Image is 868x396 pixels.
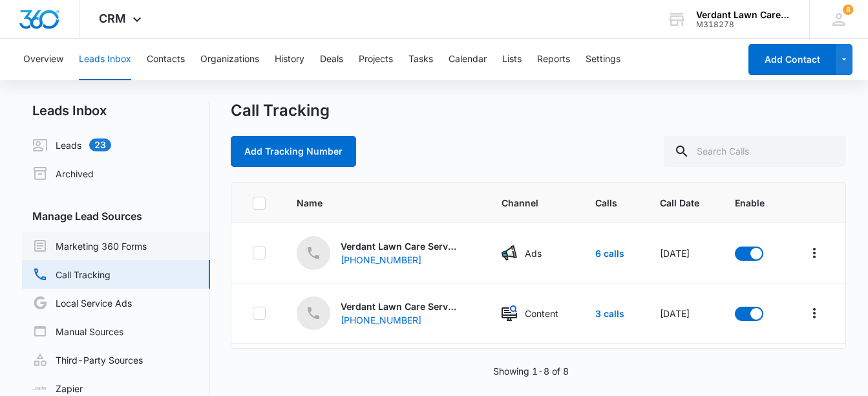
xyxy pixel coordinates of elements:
a: Leads23 [32,137,111,153]
div: [PHONE_NUMBER] [341,313,444,327]
a: Archived [32,166,94,181]
a: Zapier [32,382,83,395]
button: History [275,39,304,80]
button: Deals [320,39,343,80]
a: [PHONE_NUMBER] [341,313,457,327]
p: Content [525,307,558,320]
span: CRM [99,12,126,25]
div: [DATE] [660,307,704,320]
img: Ads [502,245,517,261]
a: Third-Party Sources [32,352,143,368]
div: [DATE] [660,247,704,260]
button: Lists [502,39,522,80]
h1: Call Tracking [231,101,330,120]
a: Call Tracking [32,267,111,282]
button: Tasks [408,39,433,80]
a: 6 calls [595,248,624,259]
div: [PHONE_NUMBER] [341,253,444,267]
span: Channel [502,196,565,210]
span: Call Date [660,196,704,210]
div: account id [696,20,790,29]
a: Manual Sources [32,324,123,339]
button: Settings [586,39,620,80]
p: Showing 1-8 of 8 [493,364,569,378]
button: Overflow Menu [804,303,825,324]
button: Add Tracking Number [231,136,356,167]
p: Ads [525,247,542,260]
span: Enable [735,196,769,210]
img: Content [502,305,517,321]
p: Verdant Lawn Care Service - ID - Ads [341,239,457,253]
button: Overview [23,39,63,80]
a: Marketing 360 Forms [32,238,147,254]
button: Contacts [147,39,185,80]
span: Calls [595,196,629,210]
span: Name [297,196,471,210]
button: Add Contact [748,44,836,75]
a: [PHONE_NUMBER] [341,253,457,267]
p: Verdant Lawn Care Service - ID - Content [341,300,457,313]
button: Reports [537,39,570,80]
span: 8 [843,5,853,15]
button: Overflow Menu [804,243,825,263]
button: Projects [359,39,393,80]
a: 3 calls [595,308,624,319]
button: Leads Inbox [79,39,131,80]
h3: Manage Lead Sources [22,208,210,224]
button: Calendar [449,39,487,80]
h2: Leads Inbox [22,101,210,120]
a: Local Service Ads [32,295,132,311]
input: Search Calls [664,136,846,167]
div: notifications count [843,5,853,15]
button: Organizations [200,39,259,80]
div: account name [696,10,790,20]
